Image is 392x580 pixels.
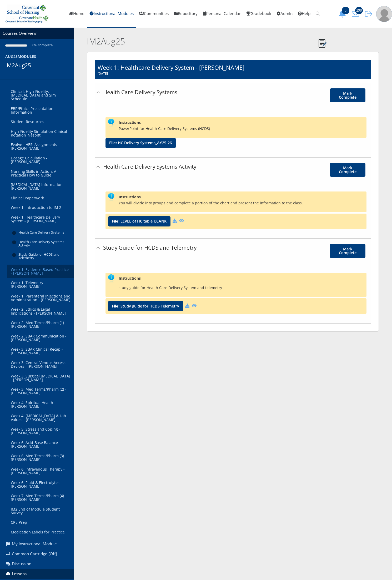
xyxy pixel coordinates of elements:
a: Clinical, High-Fidelity, [MEDICAL_DATA] and Sim Schedule [7,87,74,104]
a: Week 3: Med Terms/Pharm (2) - [PERSON_NAME] [7,385,74,398]
a: [MEDICAL_DATA] Information - [PERSON_NAME] [7,180,74,193]
b: File: [109,140,117,145]
a: Medication Labels for Practice [7,527,74,537]
button: 0 [337,10,350,18]
a: Mark Complete [330,163,365,177]
a: Week 3: SBAR Clinical Recap - [PERSON_NAME] [7,345,74,358]
b: File: [112,219,119,224]
a: Week 4: Spiritual Health - [PERSON_NAME] [7,398,74,411]
a: Week 2: Med Terms/Pharm (1) - [PERSON_NAME] [7,318,74,331]
p: PowerPoint for Health Care Delivery Systems (HCDS) [119,126,364,132]
a: 298 [350,11,363,16]
a: Week 6: Fluid & Electrolytes- [PERSON_NAME] [7,478,74,491]
a: Mark Complete [330,244,365,258]
h4: Aug25Modules [5,54,71,59]
p: You will divide into groups and complete a portion of the chart and present the information to th... [119,200,364,206]
b: Instructions [119,194,141,199]
a: Week 6: Acid-Base Balance - [PERSON_NAME] [7,438,74,451]
h1: Week 1: Healthcare Delivery System - [PERSON_NAME] [98,63,244,76]
a: HC Delivery Systems_AY25-26 [118,141,172,145]
a: Health Care Delivery Systems Activity [14,237,74,250]
a: Study guide for HCDS Telemetry [120,304,179,308]
a: Week 1: Parenteral Injections and Administration - [PERSON_NAME] [7,291,74,305]
a: Week 4: [MEDICAL_DATA] & Lab Values - [PERSON_NAME] [7,411,74,425]
a: High-Fidelity Simulation Clinical Rotation_Nesbitt [7,127,74,140]
a: Courses Overview [3,31,37,36]
a: Week 1: Introduction to IM 2 [7,203,74,213]
a: Dosage Calculation - [PERSON_NAME] [7,153,74,167]
h2: IM2Aug25 [87,36,316,47]
a: Week 6: Med Terms/Pharm (3) - [PERSON_NAME] [7,451,74,465]
a: Week 3: Central Venous Access Devices - [PERSON_NAME] [7,358,74,371]
a: Week 1: Evidence-Based Practice - [PERSON_NAME] [7,265,74,278]
h3: Health Care Delivery Systems [103,88,261,96]
b: Instructions [119,276,141,281]
a: Week 5: Stress and Coping - [PERSON_NAME] [7,425,74,438]
a: Week 1: Healthcare Delivery System - [PERSON_NAME] [7,213,74,226]
span: 298 [355,7,363,14]
span: [DATE] [98,72,244,76]
a: Student Resources [7,117,74,127]
span: 0 [342,7,349,14]
a: Week 2: Ethics & Legal Implications - [PERSON_NAME] [7,305,74,318]
a: CPE Prep [7,518,74,527]
a: Clinical Paperwork [7,193,74,203]
a: 0 [337,11,350,16]
a: Week 2: SBAR Communication - [PERSON_NAME] [7,331,74,345]
a: Week 6: Intravenous Therapy - [PERSON_NAME] [7,465,74,478]
a: Week 7: Med Terms/Pharm (4) - [PERSON_NAME] [7,491,74,505]
a: Week 1: Telemetry - [PERSON_NAME] [7,278,74,291]
p: study guide for Health Care Delivery System and telemetry [119,285,364,291]
a: LEVEL of HC table_BLANK [120,219,167,223]
b: Instructions [119,120,141,125]
a: Week 3: Surgical [MEDICAL_DATA] - [PERSON_NAME] [7,371,74,385]
small: 0% complete [27,43,53,47]
b: File: [112,304,119,309]
a: Evolve - HESI Assignments - [PERSON_NAME] [7,140,74,153]
a: IM2 End of Module Student Survey [7,505,74,518]
a: Study Guide for HCDS and Telemetry [14,250,74,263]
a: EBP/Ethics Presentation Information [7,104,74,117]
img: user-profile-default-picture.png [376,6,392,22]
h3: Study Guide for HCDS and Telemetry [103,244,261,251]
img: Notes [319,39,327,48]
a: Mark Complete [330,88,365,102]
h3: Health Care Delivery Systems Activity [103,163,261,170]
a: Health Care Delivery Systems [14,228,74,237]
h3: IM2Aug25 [5,62,71,69]
button: 298 [350,10,363,18]
a: Nursing Skills in Action: A Practical How to Guide [7,167,74,180]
